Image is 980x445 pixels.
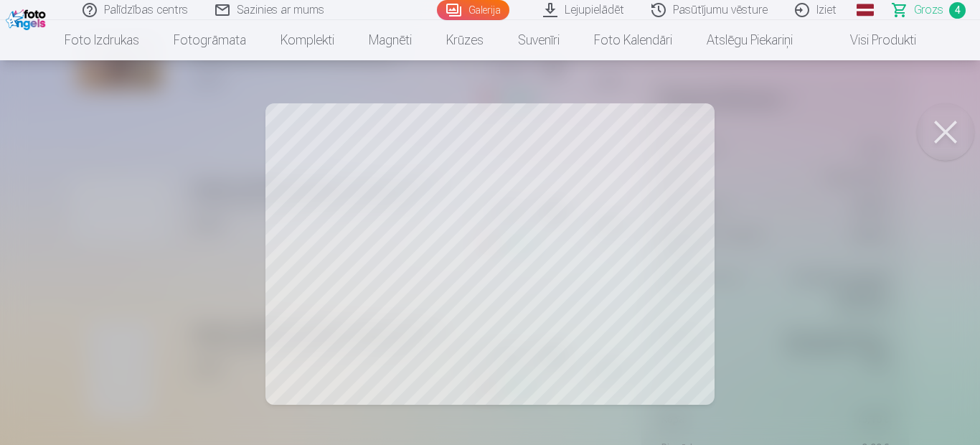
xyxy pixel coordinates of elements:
[689,20,810,60] a: Atslēgu piekariņi
[810,20,933,60] a: Visi produkti
[156,20,263,60] a: Fotogrāmata
[501,20,577,60] a: Suvenīri
[949,2,966,19] span: 4
[6,6,50,30] img: /fa1
[429,20,501,60] a: Krūzes
[577,20,689,60] a: Foto kalendāri
[47,20,156,60] a: Foto izdrukas
[914,1,943,19] span: Grozs
[352,20,429,60] a: Magnēti
[263,20,352,60] a: Komplekti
